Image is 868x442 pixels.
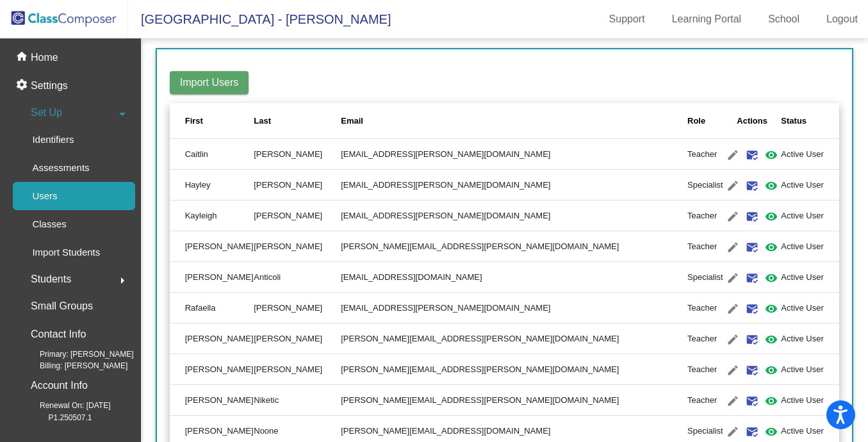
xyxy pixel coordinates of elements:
a: Support [599,9,655,29]
div: Status [781,115,807,127]
p: Users [32,188,57,204]
mat-icon: mark_email_read [744,270,760,286]
mat-icon: edit [725,178,741,193]
div: Status [781,115,824,127]
td: [PERSON_NAME] [170,354,254,385]
td: [PERSON_NAME] [170,385,254,416]
mat-icon: mark_email_read [744,147,760,163]
span: Import Users [180,77,239,88]
mat-icon: edit [725,147,741,163]
td: [EMAIL_ADDRESS][PERSON_NAME][DOMAIN_NAME] [341,293,687,323]
td: Teacher [687,231,723,262]
td: Teacher [687,201,723,231]
mat-icon: arrow_drop_down [115,106,130,122]
a: Learning Portal [662,9,752,29]
td: [PERSON_NAME] [254,170,341,201]
p: Home [31,50,58,65]
td: Active User [781,354,839,385]
td: [PERSON_NAME][EMAIL_ADDRESS][PERSON_NAME][DOMAIN_NAME] [341,323,687,354]
div: First [185,115,254,127]
td: Active User [781,170,839,201]
span: Primary: [PERSON_NAME] [19,348,134,360]
td: Active User [781,262,839,293]
td: [EMAIL_ADDRESS][PERSON_NAME][DOMAIN_NAME] [341,170,687,201]
mat-icon: mark_email_read [744,332,760,347]
div: Email [341,115,363,127]
td: Teacher [687,323,723,354]
mat-icon: edit [725,363,741,378]
td: [PERSON_NAME] [254,201,341,231]
p: Classes [32,217,66,232]
mat-icon: home [15,50,31,65]
td: Active User [781,385,839,416]
div: Last [254,115,271,127]
td: [PERSON_NAME] [170,231,254,262]
td: [PERSON_NAME][EMAIL_ADDRESS][PERSON_NAME][DOMAIN_NAME] [341,231,687,262]
td: Specialist [687,170,723,201]
p: Contact Info [31,325,86,343]
mat-icon: edit [725,240,741,255]
p: Settings [31,78,68,94]
a: School [758,9,810,29]
td: Teacher [687,354,723,385]
p: Import Students [32,245,100,260]
td: Active User [781,231,839,262]
td: Niketic [254,385,341,416]
td: Teacher [687,139,723,170]
span: Billing: [PERSON_NAME] [19,360,127,372]
mat-icon: visibility [764,270,779,286]
td: Hayley [170,170,254,201]
mat-icon: visibility [764,178,779,193]
mat-icon: visibility [764,240,779,255]
td: Active User [781,323,839,354]
p: Account Info [31,377,88,395]
mat-icon: mark_email_read [744,363,760,378]
div: Last [254,115,341,127]
mat-icon: edit [725,393,741,409]
mat-icon: mark_email_read [744,424,760,439]
mat-icon: edit [725,209,741,224]
td: [PERSON_NAME] [170,262,254,293]
mat-icon: visibility [764,424,779,439]
td: Anticoli [254,262,341,293]
td: [PERSON_NAME] [254,231,341,262]
td: [PERSON_NAME] [254,139,341,170]
td: [PERSON_NAME] [254,293,341,323]
td: Active User [781,201,839,231]
a: Logout [816,9,868,29]
mat-icon: visibility [764,209,779,224]
mat-icon: visibility [764,332,779,347]
mat-icon: mark_email_read [744,393,760,409]
mat-icon: mark_email_read [744,209,760,224]
span: Renewal On: [DATE] [19,400,110,411]
mat-icon: mark_email_read [744,240,760,255]
td: Caitlin [170,139,254,170]
mat-icon: visibility [764,393,779,409]
mat-icon: visibility [764,363,779,378]
p: Identifiers [32,132,74,147]
mat-icon: visibility [764,147,779,163]
div: Role [687,115,723,127]
span: [GEOGRAPHIC_DATA] - [PERSON_NAME] [128,9,391,29]
mat-icon: edit [725,301,741,316]
p: Assessments [32,160,89,176]
td: Rafaella [170,293,254,323]
td: Teacher [687,293,723,323]
td: [EMAIL_ADDRESS][PERSON_NAME][DOMAIN_NAME] [341,139,687,170]
p: Small Groups [31,297,93,315]
td: Active User [781,293,839,323]
td: [PERSON_NAME] [170,323,254,354]
mat-icon: mark_email_read [744,178,760,193]
td: Teacher [687,385,723,416]
mat-icon: edit [725,424,741,439]
mat-icon: mark_email_read [744,301,760,316]
mat-icon: settings [15,78,31,94]
mat-icon: edit [725,270,741,286]
mat-icon: arrow_right [115,273,130,288]
th: Actions [723,103,781,139]
mat-icon: visibility [764,301,779,316]
div: Email [341,115,687,127]
td: [PERSON_NAME] [254,354,341,385]
button: Import Users [170,71,249,94]
td: [PERSON_NAME][EMAIL_ADDRESS][PERSON_NAME][DOMAIN_NAME] [341,354,687,385]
